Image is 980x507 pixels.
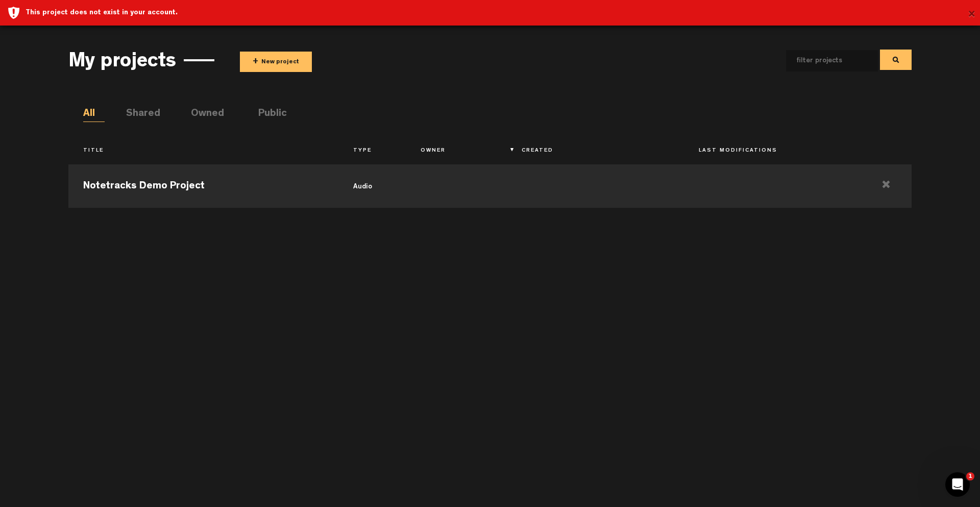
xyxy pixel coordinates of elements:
[507,142,684,160] th: Created
[68,52,176,74] h3: My projects
[68,162,338,208] td: Notetracks Demo Project
[191,107,212,122] li: Owned
[26,8,972,18] div: This project does not exist in your account.
[253,56,258,68] span: +
[786,50,862,71] input: filter projects
[684,142,861,160] th: Last Modifications
[966,472,974,480] span: 1
[83,107,105,122] li: All
[258,107,280,122] li: Public
[338,142,406,160] th: Type
[968,5,975,25] button: ×
[406,142,507,160] th: Owner
[240,52,312,72] button: +New project
[338,162,406,208] td: audio
[945,472,970,497] iframe: Intercom live chat
[68,142,338,160] th: Title
[126,107,148,122] li: Shared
